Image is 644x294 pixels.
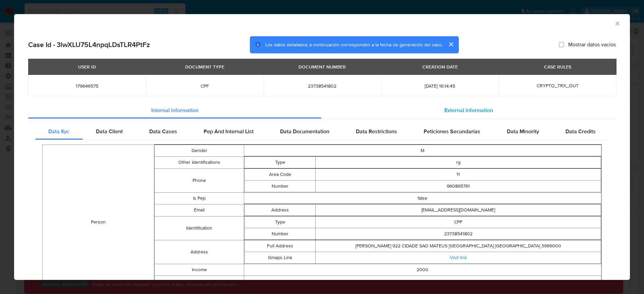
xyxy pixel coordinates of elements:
[294,61,350,72] div: DOCUMENT NUMBER
[244,168,316,180] td: Area Code
[155,145,244,156] td: Gender
[244,145,601,156] td: M
[450,254,467,261] a: Visit link
[149,128,177,135] span: Data Cases
[154,83,256,89] span: CPF
[265,41,443,48] span: Los datos detallados a continuación corresponden a la fecha de generación del caso.
[244,228,316,240] td: Number
[559,42,564,47] input: Mostrar datos vacíos
[155,216,244,240] td: Identification
[244,264,601,276] td: 2000
[614,20,620,26] button: Cerrar ventana
[443,36,459,52] button: cerrar
[444,106,493,114] span: External information
[48,128,69,135] span: Data Kyc
[272,83,373,89] span: 23738541802
[537,82,579,89] span: CRYPTO_TRX_OUT
[244,156,316,168] td: Type
[316,168,601,180] td: 11
[14,14,630,280] div: closure-recommendation-modal
[244,192,601,204] td: false
[74,61,100,72] div: USER ID
[356,128,397,135] span: Data Restrictions
[36,83,138,89] span: 179646575
[155,168,244,192] td: Phone
[204,128,254,135] span: Pep And Internal List
[316,156,601,168] td: rg
[316,228,601,240] td: 23738541802
[244,204,316,216] td: Address
[96,128,123,135] span: Data Client
[155,156,244,168] td: Other Identifications
[155,240,244,264] td: Address
[155,204,244,216] td: Email
[418,61,462,72] div: CREATION DATE
[566,128,596,135] span: Data Credits
[244,240,316,252] td: Full Address
[155,264,244,276] td: Income
[507,128,539,135] span: Data Minority
[244,216,316,228] td: Type
[316,216,601,228] td: CPF
[244,180,316,192] td: Number
[424,128,480,135] span: Peticiones Secundarias
[151,106,199,114] span: Internal information
[568,41,616,48] span: Mostrar datos vacíos
[28,40,150,49] h2: Case Id - 3lwXLU75L4npqLDsTLR4PtFz
[28,102,616,118] div: Detailed info
[540,61,575,72] div: CASE RULES
[316,180,601,192] td: 960895761
[155,192,244,204] td: Is Pep
[316,204,601,216] td: [EMAIL_ADDRESS][DOMAIN_NAME]
[35,124,609,140] div: Detailed internal info
[244,276,601,287] td: [DATE]
[316,240,601,252] td: [PERSON_NAME] 922 CIDADE SAO MATEUS [GEOGRAPHIC_DATA] [GEOGRAPHIC_DATA] 3966000
[155,276,244,287] td: Birthdate
[244,252,316,263] td: Gmaps Link
[280,128,329,135] span: Data Documentation
[389,83,491,89] span: [DATE] 16:14:45
[181,61,228,72] div: DOCUMENT TYPE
